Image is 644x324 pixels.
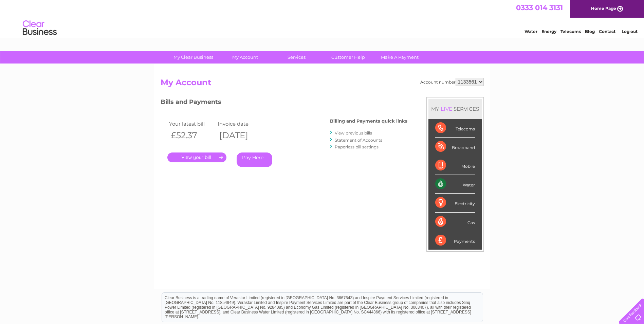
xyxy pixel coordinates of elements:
[216,128,265,142] th: [DATE]
[335,130,372,136] a: View previous bills
[217,51,273,64] a: My Account
[161,97,407,109] h3: Bills and Payments
[435,213,475,231] div: Gas
[516,3,563,12] a: 0333 014 3131
[622,29,638,34] a: Log out
[439,106,454,112] div: LIVE
[435,194,475,212] div: Electricity
[167,152,226,162] a: .
[372,51,428,64] a: Make A Payment
[525,29,537,34] a: Water
[167,128,216,142] th: £52.37
[269,51,325,64] a: Services
[162,4,483,33] div: Clear Business is a trading name of Verastar Limited (registered in [GEOGRAPHIC_DATA] No. 3667643...
[165,51,221,64] a: My Clear Business
[560,29,581,34] a: Telecoms
[335,144,379,149] a: Paperless bill settings
[22,18,57,38] img: logo.png
[435,175,475,194] div: Water
[320,51,376,64] a: Customer Help
[161,78,484,91] h2: My Account
[435,231,475,250] div: Payments
[167,119,216,128] td: Your latest bill
[435,119,475,138] div: Telecoms
[330,119,407,124] h4: Billing and Payments quick links
[585,29,595,34] a: Blog
[541,29,556,34] a: Energy
[435,156,475,175] div: Mobile
[599,29,615,34] a: Contact
[216,119,265,128] td: Invoice date
[420,78,484,86] div: Account number
[237,152,272,167] a: Pay Here
[428,99,482,119] div: MY SERVICES
[335,138,382,143] a: Statement of Accounts
[435,138,475,156] div: Broadband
